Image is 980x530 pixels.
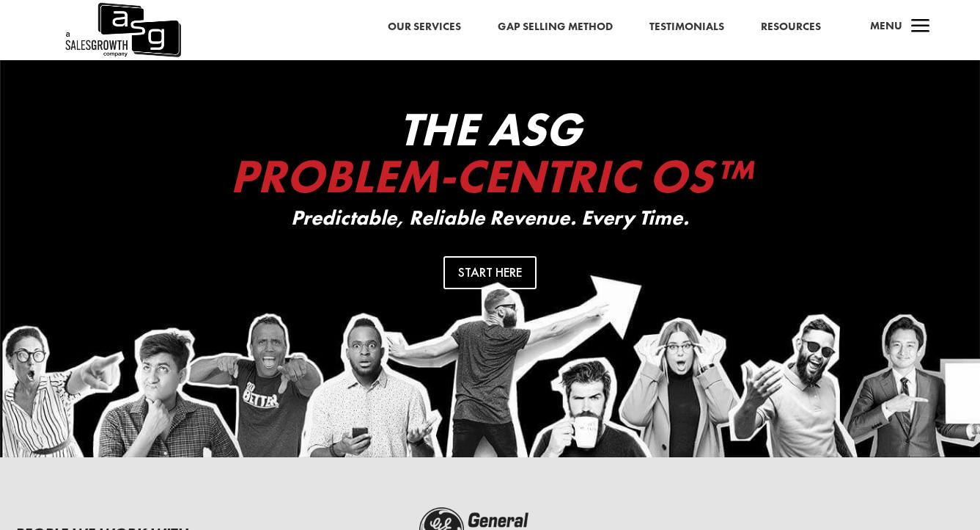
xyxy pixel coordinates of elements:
[498,18,613,37] a: Gap Selling Method
[761,18,821,37] a: Resources
[870,18,902,33] span: Menu
[230,146,751,206] span: Problem-Centric OS™
[197,106,784,207] h2: The ASG
[197,207,784,230] p: Predictable, Reliable Revenue. Every Time.
[906,12,935,42] span: a
[388,18,461,37] a: Our Services
[443,256,537,289] a: Start Here
[649,18,724,37] a: Testimonials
